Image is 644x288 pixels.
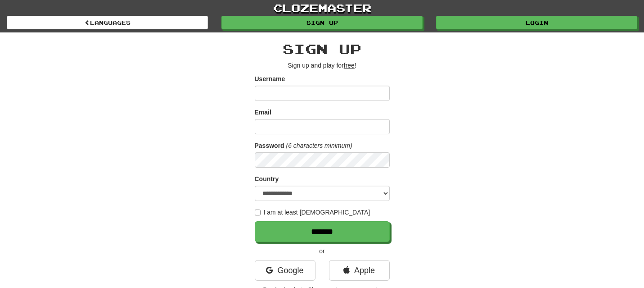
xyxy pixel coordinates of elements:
[255,41,390,56] h2: Sign up
[255,260,315,281] a: Google
[436,16,637,29] a: Login
[329,260,390,281] a: Apple
[255,208,370,217] label: I am at least [DEMOGRAPHIC_DATA]
[255,210,261,215] input: I am at least [DEMOGRAPHIC_DATA]
[344,62,355,69] u: free
[255,74,285,83] label: Username
[255,247,390,256] p: or
[255,61,390,70] p: Sign up and play for !
[7,16,208,29] a: Languages
[255,174,279,183] label: Country
[255,141,284,150] label: Password
[221,16,423,29] a: Sign up
[255,108,271,117] label: Email
[286,142,352,149] em: (6 characters minimum)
